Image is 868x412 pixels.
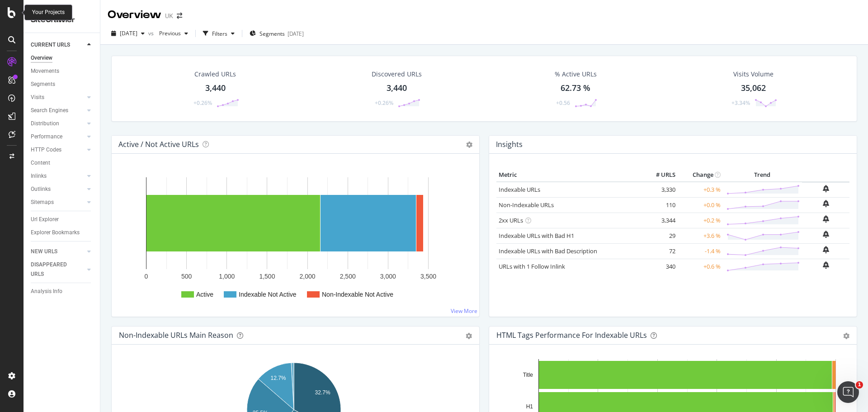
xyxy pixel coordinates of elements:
[375,99,393,107] div: +0.26%
[466,142,472,148] i: Options
[741,82,766,94] div: 35,062
[823,215,829,223] div: bell-plus
[315,389,330,396] text: 32.7%
[856,381,863,388] span: 1
[31,260,76,279] div: DISAPPEARED URLS
[499,185,540,194] a: Indexable URLs
[731,99,750,107] div: +3.34%
[31,40,85,50] a: CURRENT URLS
[642,259,678,274] td: 340
[499,247,597,255] a: Indexable URLs with Bad Description
[31,198,85,207] a: Sitemaps
[259,273,275,280] text: 1,500
[31,53,94,63] a: Overview
[148,29,156,37] span: vs
[194,70,236,79] div: Crawled URLs
[420,273,436,280] text: 3,500
[31,40,70,50] div: CURRENT URLS
[270,375,286,381] text: 12.7%
[837,381,859,403] iframe: Intercom live chat
[118,138,199,151] h4: Active / Not Active URLs
[31,93,85,102] a: Visits
[196,291,213,298] text: Active
[823,261,829,269] div: bell-plus
[119,168,472,309] div: A chart.
[108,26,148,41] button: [DATE]
[120,29,137,37] span: 2025 Sep. 6th
[31,93,44,102] div: Visits
[300,273,316,280] text: 2,000
[372,70,422,79] div: Discovered URLs
[145,273,148,280] text: 0
[219,273,235,280] text: 1,000
[31,145,61,155] div: HTTP Codes
[31,66,59,76] div: Movements
[31,66,94,76] a: Movements
[823,200,829,207] div: bell-plus
[555,70,597,79] div: % Active URLs
[678,182,723,198] td: +0.3 %
[496,168,642,182] th: Metric
[199,26,238,41] button: Filters
[32,9,65,16] div: Your Projects
[678,213,723,228] td: +0.2 %
[499,232,574,240] a: Indexable URLs with Bad H1
[823,231,829,238] div: bell-plus
[31,185,85,194] a: Outlinks
[31,53,52,63] div: Overview
[322,291,393,298] text: Non-Indexable Not Active
[31,287,94,296] a: Analysis Info
[31,158,50,168] div: Content
[340,273,356,280] text: 2,500
[31,119,59,128] div: Distribution
[288,30,304,38] div: [DATE]
[31,185,51,194] div: Outlinks
[31,132,85,142] a: Performance
[561,82,590,94] div: 62.73 %
[496,138,523,151] h4: Insights
[496,331,647,340] div: HTML Tags Performance for Indexable URLs
[526,403,533,410] text: H1
[642,213,678,228] td: 3,344
[642,182,678,198] td: 3,330
[31,228,80,237] div: Explorer Bookmarks
[499,201,554,209] a: Non-Indexable URLs
[823,246,829,253] div: bell-plus
[642,228,678,243] td: 29
[31,106,85,115] a: Search Engines
[723,168,802,182] th: Trend
[259,30,285,38] span: Segments
[31,171,47,181] div: Inlinks
[451,307,477,315] a: View More
[556,99,570,107] div: +0.56
[642,243,678,259] td: 72
[31,260,85,279] a: DISAPPEARED URLS
[212,30,227,38] div: Filters
[31,247,85,256] a: NEW URLS
[31,132,62,142] div: Performance
[642,168,678,182] th: # URLS
[678,259,723,274] td: +0.6 %
[156,29,181,37] span: Previous
[193,99,212,107] div: +0.26%
[499,262,565,270] a: URLs with 1 Follow Inlink
[31,158,94,168] a: Content
[165,11,173,20] div: UK
[31,228,94,237] a: Explorer Bookmarks
[31,287,62,296] div: Analysis Info
[31,198,54,207] div: Sitemaps
[31,80,55,89] div: Segments
[499,216,523,224] a: 2xx URLs
[642,197,678,213] td: 110
[31,171,85,181] a: Inlinks
[380,273,396,280] text: 3,000
[387,82,407,94] div: 3,440
[205,82,226,94] div: 3,440
[181,273,192,280] text: 500
[466,333,472,339] div: gear
[678,243,723,259] td: -1.4 %
[31,106,68,115] div: Search Engines
[156,26,192,41] button: Previous
[678,197,723,213] td: +0.0 %
[246,26,307,41] button: Segments[DATE]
